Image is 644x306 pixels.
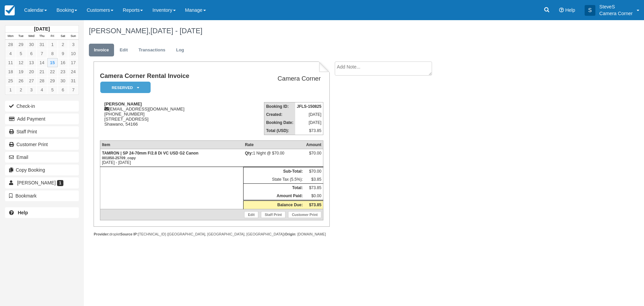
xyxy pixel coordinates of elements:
[243,141,305,149] th: Rate
[5,5,15,15] img: checkfront-main-nav-mini-logo.png
[26,58,37,67] a: 13
[18,210,28,215] b: Help
[104,101,142,106] strong: [PERSON_NAME]
[133,44,170,57] a: Transactions
[47,49,58,58] a: 8
[100,73,234,80] h1: Camera Corner Rental Invoice
[100,82,151,93] em: Reserved
[16,85,26,94] a: 2
[94,232,329,237] div: droplet [TECHNICAL_ID] ([GEOGRAPHIC_DATA], [GEOGRAPHIC_DATA], [GEOGRAPHIC_DATA]) : [DOMAIN_NAME]
[306,151,321,161] div: $70.00
[26,33,37,40] th: Wed
[599,10,633,17] p: Camera Corner
[68,76,78,85] a: 31
[68,49,78,58] a: 10
[5,40,16,49] a: 28
[305,167,323,176] td: $70.00
[37,40,47,49] a: 31
[26,49,37,58] a: 6
[288,211,321,218] a: Customer Print
[115,44,133,57] a: Edit
[150,27,202,35] span: [DATE] - [DATE]
[305,192,323,201] td: $0.00
[264,127,295,135] th: Total (USD):
[94,232,109,236] strong: Provider:
[100,141,243,149] th: Item
[58,58,68,67] a: 16
[57,180,63,186] span: 1
[243,192,305,201] th: Amount Paid:
[559,8,564,12] i: Help
[585,5,595,16] div: S
[5,114,79,124] button: Add Payment
[37,33,47,40] th: Thu
[305,184,323,192] td: $73.85
[305,141,323,149] th: Amount
[5,101,79,112] button: Check-in
[89,27,562,35] h1: [PERSON_NAME],
[5,49,16,58] a: 4
[305,175,323,184] td: $3.85
[68,85,78,94] a: 7
[5,33,16,40] th: Mon
[16,76,26,85] a: 26
[37,76,47,85] a: 28
[68,40,78,49] a: 3
[5,58,16,67] a: 11
[47,76,58,85] a: 29
[309,203,321,207] strong: $73.85
[26,40,37,49] a: 30
[100,101,234,135] div: [EMAIL_ADDRESS][DOMAIN_NAME] [PHONE_NUMBER] [STREET_ADDRESS] Shawano, 54166
[47,85,58,94] a: 5
[100,149,243,167] td: [DATE] - [DATE]
[244,211,258,218] a: Edit
[295,111,323,119] td: [DATE]
[47,33,58,40] th: Fri
[5,190,79,201] button: Bookmark
[264,102,295,111] th: Booking ID:
[58,85,68,94] a: 6
[102,156,136,160] small: 001850-25709_copy
[16,40,26,49] a: 29
[295,119,323,127] td: [DATE]
[26,67,37,76] a: 20
[37,85,47,94] a: 4
[565,7,575,13] span: Help
[34,26,50,32] strong: [DATE]
[37,49,47,58] a: 7
[264,111,295,119] th: Created:
[5,85,16,94] a: 1
[17,180,56,185] span: [PERSON_NAME]
[264,119,295,127] th: Booking Date:
[5,165,79,175] button: Copy Booking
[58,49,68,58] a: 9
[5,177,79,188] a: [PERSON_NAME] 1
[5,207,79,218] a: Help
[16,67,26,76] a: 19
[16,33,26,40] th: Tue
[243,175,305,184] td: State Tax (5.5%):
[47,67,58,76] a: 22
[37,67,47,76] a: 21
[26,76,37,85] a: 27
[68,67,78,76] a: 24
[171,44,189,57] a: Log
[47,58,58,67] a: 15
[285,232,295,236] strong: Origin
[68,33,78,40] th: Sun
[5,139,79,150] a: Customer Print
[68,58,78,67] a: 17
[58,67,68,76] a: 23
[5,152,79,163] button: Email
[120,232,138,236] strong: Source IP:
[295,127,323,135] td: $73.85
[243,167,305,176] th: Sub-Total:
[243,149,305,167] td: 1 Night @ $70.00
[100,81,148,94] a: Reserved
[245,151,253,156] strong: Qty
[37,58,47,67] a: 14
[599,3,633,10] p: SteveS
[58,76,68,85] a: 30
[58,33,68,40] th: Sat
[102,151,199,160] strong: TAMRON | SP 24-70mm F/2.8 Di VC USD G2 Canon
